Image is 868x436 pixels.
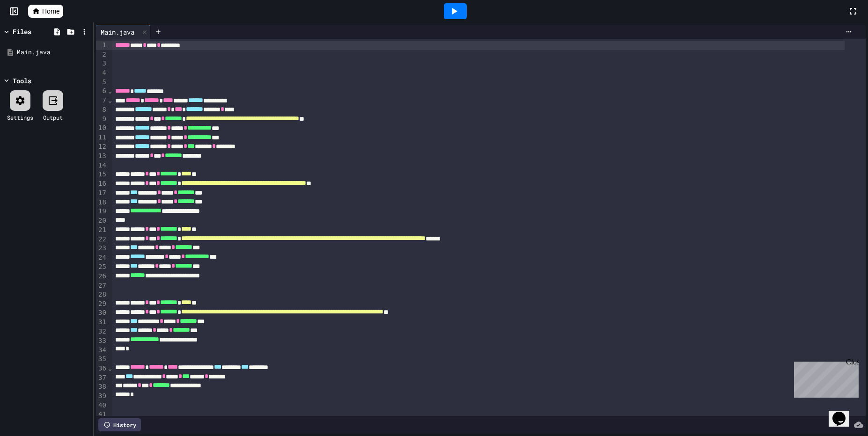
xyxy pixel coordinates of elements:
[96,25,151,39] div: Main.java
[108,96,112,104] span: Fold line
[96,364,108,373] div: 36
[28,5,63,18] a: Home
[98,418,141,431] div: History
[17,48,90,57] div: Main.java
[96,318,108,327] div: 31
[42,7,59,16] span: Home
[96,299,108,309] div: 29
[96,170,108,179] div: 15
[96,216,108,225] div: 20
[96,96,108,105] div: 7
[96,68,108,78] div: 4
[96,401,108,410] div: 40
[96,27,139,37] div: Main.java
[96,281,108,291] div: 27
[96,392,108,401] div: 39
[96,382,108,392] div: 38
[43,113,63,122] div: Output
[96,346,108,355] div: 34
[96,41,108,50] div: 1
[96,272,108,281] div: 26
[13,76,31,86] div: Tools
[96,336,108,346] div: 33
[96,50,108,59] div: 2
[790,358,859,398] iframe: chat widget
[96,373,108,383] div: 37
[96,142,108,152] div: 12
[96,355,108,364] div: 35
[4,4,65,59] div: Chat with us now!Close
[108,364,112,372] span: Fold line
[96,207,108,216] div: 19
[96,198,108,207] div: 18
[96,410,108,419] div: 41
[96,59,108,68] div: 3
[96,290,108,299] div: 28
[96,225,108,235] div: 21
[96,235,108,244] div: 22
[96,262,108,272] div: 25
[96,115,108,124] div: 9
[96,189,108,198] div: 17
[96,161,108,170] div: 14
[96,133,108,142] div: 11
[96,253,108,262] div: 24
[829,399,859,427] iframe: chat widget
[96,78,108,87] div: 5
[13,27,31,36] div: Files
[96,124,108,133] div: 10
[96,179,108,189] div: 16
[96,105,108,115] div: 8
[96,308,108,318] div: 30
[108,87,112,94] span: Fold line
[96,327,108,336] div: 32
[96,244,108,253] div: 23
[96,87,108,96] div: 6
[96,152,108,161] div: 13
[7,113,33,122] div: Settings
